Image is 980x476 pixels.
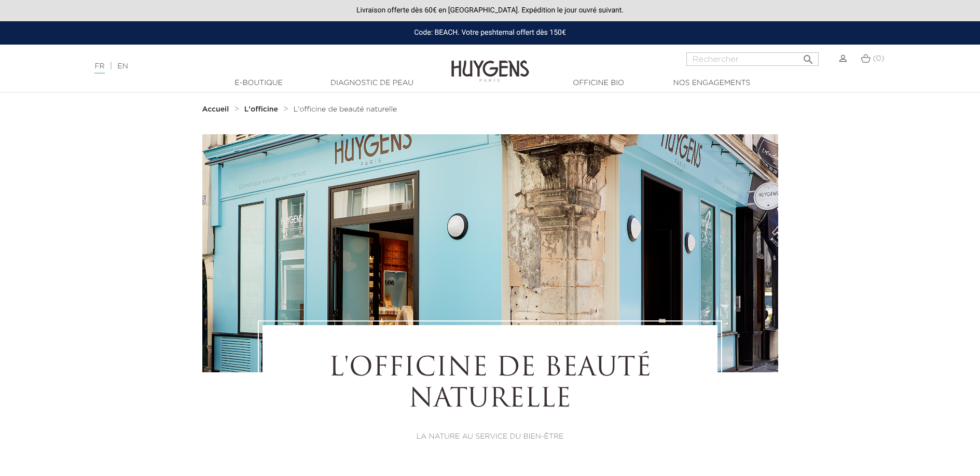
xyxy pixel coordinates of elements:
strong: L'officine [244,106,278,113]
a: EN [117,63,128,70]
a: L'officine [244,105,281,114]
span: L'officine de beauté naturelle [294,106,397,113]
h1: L'OFFICINE DE BEAUTÉ NATURELLE [291,354,689,416]
a: Nos engagements [660,78,764,89]
a: Accueil [202,105,231,114]
p: LA NATURE AU SERVICE DU BIEN-ÊTRE [291,431,689,442]
a: L'officine de beauté naturelle [294,105,397,114]
a: Officine Bio [547,78,651,89]
span: (0) [873,55,885,62]
strong: Accueil [202,106,229,113]
input: Rechercher [686,52,819,66]
i:  [802,50,815,63]
button:  [799,49,818,63]
a: FR [94,63,104,74]
div: | [89,60,401,73]
a: E-Boutique [207,78,311,89]
a: Diagnostic de peau [320,78,424,89]
img: Huygens [451,44,529,83]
